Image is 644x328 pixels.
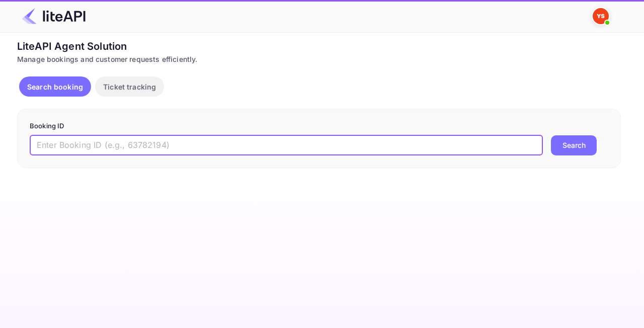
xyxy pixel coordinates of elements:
p: Ticket tracking [103,81,156,92]
p: Booking ID [30,121,608,131]
p: Search booking [27,81,83,92]
input: Enter Booking ID (e.g., 63782194) [30,135,543,155]
div: LiteAPI Agent Solution [17,39,621,54]
img: Yandex Support [593,8,609,24]
button: Search [551,135,597,155]
img: LiteAPI Logo [22,8,86,24]
div: Manage bookings and customer requests efficiently. [17,54,621,64]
